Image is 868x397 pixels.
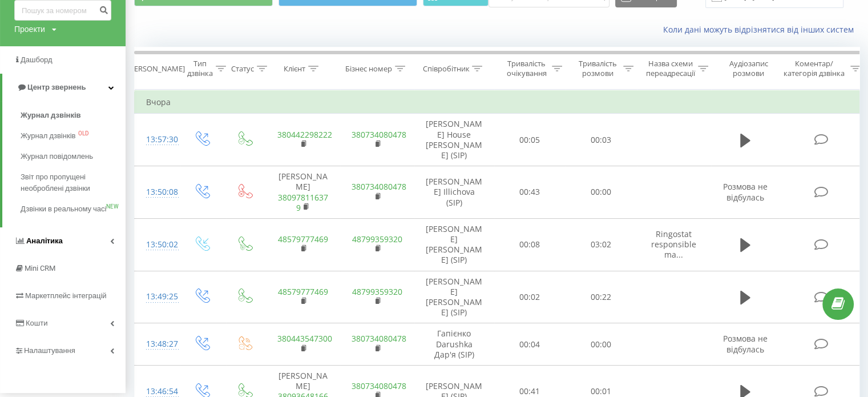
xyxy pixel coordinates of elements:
[21,167,126,199] a: Звіт про пропущені необроблені дзвінки
[352,234,402,244] a: 48799359320
[278,286,328,297] a: 48579777469
[494,114,566,166] td: 00:05
[414,271,494,323] td: [PERSON_NAME] [PERSON_NAME] (SIP)
[21,203,106,215] span: Дзвінки в реальному часі
[21,105,126,126] a: Журнал дзвінків
[494,166,566,219] td: 00:43
[566,218,637,271] td: 03:02
[146,333,169,355] div: 13:48:27
[187,59,213,78] div: Тип дзвінка
[146,234,169,256] div: 13:50:02
[566,323,637,366] td: 00:00
[231,64,254,74] div: Статус
[723,333,768,354] span: Розмова не відбулась
[277,333,332,344] a: 380443547300
[25,291,107,300] span: Маркетплейс інтеграцій
[352,333,406,344] a: 380734080478
[414,114,494,166] td: [PERSON_NAME] House [PERSON_NAME] (SIP)
[422,64,469,74] div: Співробітник
[24,346,75,355] span: Налаштування
[135,91,865,114] td: Вчора
[21,199,126,219] a: Дзвінки в реальному часіNEW
[21,130,75,142] span: Журнал дзвінків
[21,151,93,162] span: Журнал повідомлень
[27,83,86,91] span: Центр звернень
[414,166,494,219] td: [PERSON_NAME] Illichova (SIP)
[26,236,63,245] span: Аналiтика
[277,129,332,140] a: 380442298222
[504,59,549,78] div: Тривалість очікування
[414,218,494,271] td: [PERSON_NAME] [PERSON_NAME] (SIP)
[21,110,81,121] span: Журнал дзвінків
[494,271,566,323] td: 00:02
[14,23,45,35] div: Проекти
[723,181,768,202] span: Розмова не відбулась
[566,166,637,219] td: 00:00
[21,55,53,64] span: Дашборд
[284,64,305,74] div: Клієнт
[721,59,776,78] div: Аудіозапис розмови
[646,59,695,78] div: Назва схеми переадресації
[146,286,169,308] div: 13:49:25
[345,64,392,74] div: Бізнес номер
[21,171,120,194] span: Звіт про пропущені необроблені дзвінки
[352,129,406,140] a: 380734080478
[146,129,169,151] div: 13:57:30
[278,192,328,213] a: 380978116379
[146,181,169,203] div: 13:50:08
[278,234,328,244] a: 48579777469
[21,146,126,167] a: Журнал повідомлень
[352,181,406,192] a: 380734080478
[266,166,340,219] td: [PERSON_NAME]
[781,59,847,78] div: Коментар/категорія дзвінка
[494,323,566,366] td: 00:04
[575,59,620,78] div: Тривалість розмови
[494,218,566,271] td: 00:08
[663,24,859,35] a: Коли дані можуть відрізнятися вiд інших систем
[566,271,637,323] td: 00:22
[352,286,402,297] a: 48799359320
[414,323,494,366] td: Гапієнко Darushka Дар'я (SIP)
[26,319,47,327] span: Кошти
[352,380,406,391] a: 380734080478
[21,126,126,146] a: Журнал дзвінківOLD
[127,64,185,74] div: [PERSON_NAME]
[566,114,637,166] td: 00:03
[651,228,696,260] span: Ringostat responsible ma...
[25,264,55,272] span: Mini CRM
[2,74,126,101] a: Центр звернень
